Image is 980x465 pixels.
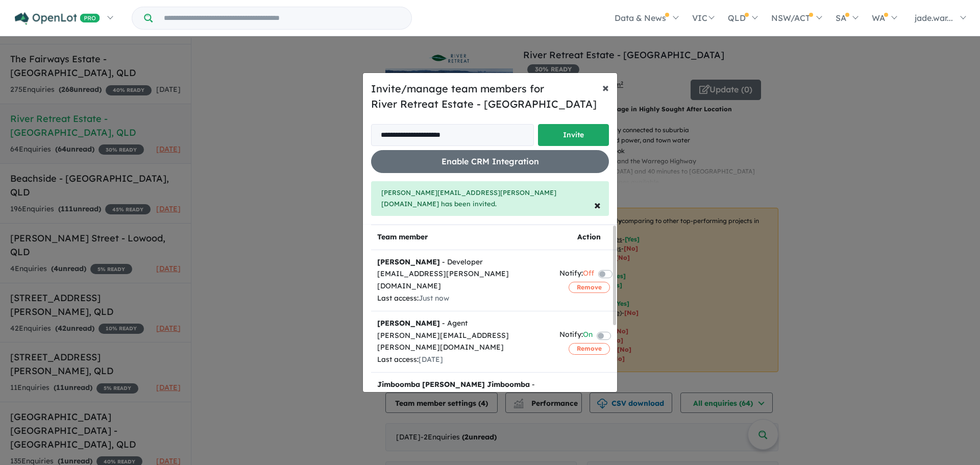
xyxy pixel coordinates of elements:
[377,257,440,266] strong: [PERSON_NAME]
[377,330,547,354] div: [PERSON_NAME][EMAIL_ADDRESS][PERSON_NAME][DOMAIN_NAME]
[594,197,601,212] span: ×
[371,81,609,112] h5: Invite/manage team members for River Retreat Estate - [GEOGRAPHIC_DATA]
[15,12,100,25] img: Openlot PRO Logo White
[583,329,593,342] span: On
[559,267,594,281] div: Notify:
[583,390,593,404] span: On
[155,7,409,29] input: Try estate name, suburb, builder or developer
[377,292,547,305] div: Last access:
[586,190,609,219] button: Close
[377,354,547,366] div: Last access:
[419,293,449,303] span: Just now
[371,225,553,250] th: Team member
[602,80,609,95] span: ×
[377,319,440,328] strong: [PERSON_NAME]
[371,181,609,216] div: [PERSON_NAME][EMAIL_ADDRESS][PERSON_NAME][DOMAIN_NAME] has been invited.
[569,343,610,354] button: Remove
[559,329,593,342] div: Notify:
[377,268,547,292] div: [EMAIL_ADDRESS][PERSON_NAME][DOMAIN_NAME]
[377,317,547,330] div: - Agent
[377,380,530,389] strong: Jimboomba [PERSON_NAME] Jimboomba
[569,282,610,293] button: Remove
[553,225,625,250] th: Action
[419,355,443,364] span: [DATE]
[377,379,547,403] div: - Developer
[377,256,547,268] div: - Developer
[915,13,953,23] span: jade.war...
[559,390,593,404] div: Notify:
[538,124,609,146] button: Invite
[371,150,609,173] button: Enable CRM Integration
[583,267,594,281] span: Off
